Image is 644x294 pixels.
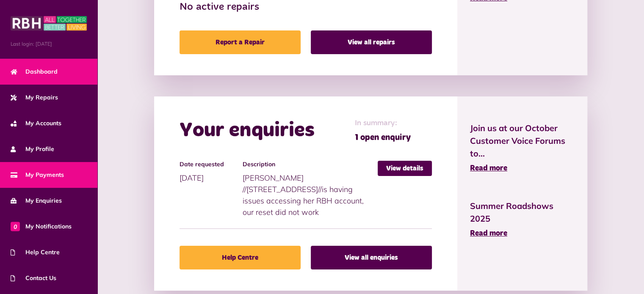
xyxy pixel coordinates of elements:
[470,122,575,174] a: Join us at our October Customer Voice Forums to... Read more
[11,40,87,48] span: Last login: [DATE]
[11,274,56,283] span: Contact Us
[470,165,507,172] span: Read more
[11,248,60,257] span: Help Centre
[311,30,432,54] a: View all repairs
[11,145,54,154] span: My Profile
[470,122,575,160] span: Join us at our October Customer Voice Forums to...
[311,246,432,269] a: View all enquiries
[470,200,575,225] span: Summer Roadshows 2025
[11,119,61,128] span: My Accounts
[11,67,58,76] span: Dashboard
[11,222,72,231] span: My Notifications
[180,30,301,54] a: Report a Repair
[355,118,411,129] span: In summary:
[470,200,575,239] a: Summer Roadshows 2025 Read more
[243,161,378,218] div: [PERSON_NAME] //[STREET_ADDRESS]//is having issues accessing her RBH account, our reset did not work
[355,131,411,144] span: 1 open enquiry
[180,161,238,168] h4: Date requested
[180,246,301,269] a: Help Centre
[11,222,20,231] span: 0
[243,161,373,168] h4: Description
[11,170,64,179] span: My Payments
[11,15,87,32] img: MyRBH
[378,161,432,176] a: View details
[180,1,432,14] h3: No active repairs
[470,230,507,237] span: Read more
[11,93,58,102] span: My Repairs
[180,161,243,184] div: [DATE]
[11,196,62,205] span: My Enquiries
[180,118,315,143] h2: Your enquiries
